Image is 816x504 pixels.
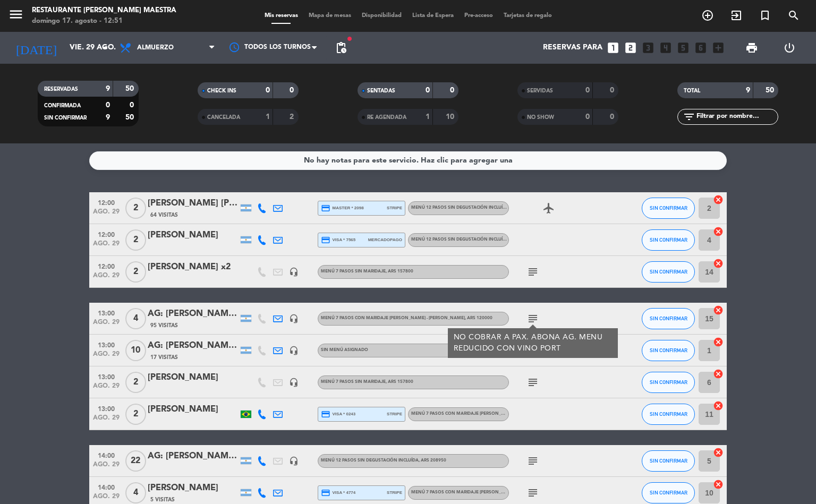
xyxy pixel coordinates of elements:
[93,449,120,461] span: 14:00
[683,110,695,123] i: filter_list
[642,229,695,251] button: SIN CONFIRMAR
[356,13,407,19] span: Disponibilidad
[125,404,146,425] span: 2
[321,348,368,352] span: Sin menú asignado
[527,88,553,93] span: SERVIDAS
[93,382,120,395] span: ago. 29
[446,113,456,121] strong: 10
[32,16,176,27] div: domingo 17. agosto - 12:51
[745,41,758,54] span: print
[368,236,402,243] span: mercadopago
[387,411,402,417] span: stripe
[148,403,238,416] div: [PERSON_NAME]
[713,400,724,411] i: cancel
[289,456,299,466] i: headset_mic
[321,203,330,213] i: credit_card
[125,261,146,283] span: 2
[454,332,613,354] div: NO COBRAR A PAX. ABONA AG. MENU REDUCIDO CON VINO PORT
[642,340,695,361] button: SIN CONFIRMAR
[411,206,537,210] span: Menú 12 pasos sin degustación incluída
[411,490,555,494] span: Menú 7 pasos con maridaje [PERSON_NAME] - [PERSON_NAME]
[125,308,146,329] span: 4
[321,458,446,463] span: Menú 12 pasos sin degustación incluída
[526,312,539,325] i: subject
[386,380,413,384] span: , ARS 157800
[125,85,136,92] strong: 50
[148,307,238,321] div: AG: [PERSON_NAME] [PERSON_NAME] DE [PERSON_NAME] x4 / DICAS
[498,13,557,19] span: Tarjetas de regalo
[642,261,695,283] button: SIN CONFIRMAR
[694,41,708,55] i: looks_6
[148,339,238,353] div: AG: [PERSON_NAME] x10 / [PERSON_NAME]
[93,461,120,473] span: ago. 29
[787,9,800,22] i: search
[642,198,695,219] button: SIN CONFIRMAR
[321,203,364,213] span: master * 2098
[44,103,81,108] span: CONFIRMADA
[610,87,616,94] strong: 0
[321,409,355,419] span: visa * 0243
[426,87,430,94] strong: 0
[642,450,695,472] button: SIN CONFIRMAR
[783,41,796,54] i: power_settings_new
[93,319,120,331] span: ago. 29
[148,260,238,274] div: [PERSON_NAME] x2
[266,113,270,121] strong: 1
[130,101,136,109] strong: 0
[367,88,395,93] span: SENTADAS
[289,346,299,355] i: headset_mic
[32,5,176,16] div: Restaurante [PERSON_NAME] Maestra
[766,87,776,94] strong: 50
[125,198,146,219] span: 2
[642,482,695,503] button: SIN CONFIRMAR
[93,272,120,284] span: ago. 29
[148,371,238,385] div: [PERSON_NAME]
[676,41,690,55] i: looks_5
[148,228,238,242] div: [PERSON_NAME]
[650,411,687,417] span: SIN CONFIRMAR
[642,372,695,393] button: SIN CONFIRMAR
[659,41,673,55] i: looks_4
[746,87,750,94] strong: 9
[321,409,330,419] i: credit_card
[321,488,330,498] i: credit_card
[526,266,539,278] i: subject
[259,13,303,19] span: Mis reservas
[266,87,270,94] strong: 0
[650,379,687,385] span: SIN CONFIRMAR
[207,88,236,93] span: CHECK INS
[527,115,554,120] span: NO SHOW
[125,450,146,472] span: 22
[713,226,724,237] i: cancel
[606,41,620,55] i: looks_one
[642,404,695,425] button: SIN CONFIRMAR
[387,489,402,496] span: stripe
[321,235,355,245] span: visa * 7565
[93,196,120,208] span: 12:00
[289,378,299,387] i: headset_mic
[585,87,590,94] strong: 0
[93,260,120,272] span: 12:00
[150,321,178,330] span: 95 Visitas
[93,338,120,351] span: 13:00
[411,237,509,242] span: Menú 12 pasos sin degustación incluída
[411,412,555,416] span: Menú 7 pasos con maridaje [PERSON_NAME] - [PERSON_NAME]
[450,87,456,94] strong: 0
[148,197,238,210] div: [PERSON_NAME] [PERSON_NAME]
[290,87,296,94] strong: 0
[650,347,687,353] span: SIN CONFIRMAR
[650,205,687,211] span: SIN CONFIRMAR
[713,305,724,315] i: cancel
[93,370,120,382] span: 13:00
[407,13,459,19] span: Lista de Espera
[125,229,146,251] span: 2
[93,208,120,220] span: ago. 29
[93,351,120,363] span: ago. 29
[426,113,430,121] strong: 1
[770,32,808,64] div: LOG OUT
[642,308,695,329] button: SIN CONFIRMAR
[303,13,356,19] span: Mapa de mesas
[387,204,402,211] span: stripe
[304,155,513,167] div: No hay notas para este servicio. Haz clic para agregar una
[8,6,24,26] button: menu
